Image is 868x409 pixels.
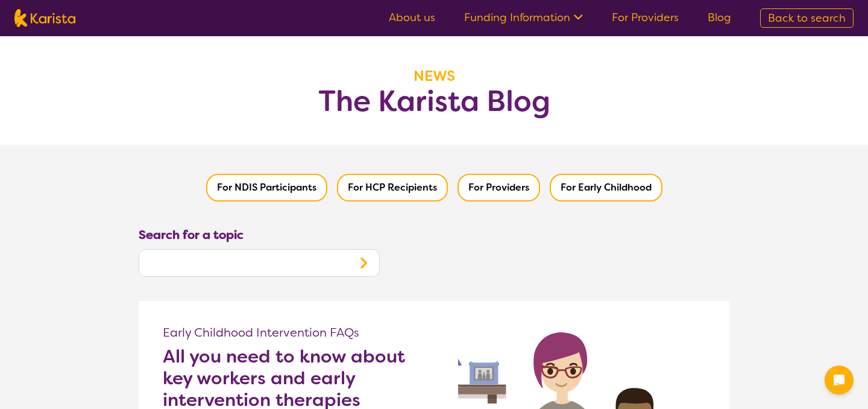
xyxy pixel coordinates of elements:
button: Filter by Providers [458,174,540,201]
button: Filter by HCP Recipients [337,174,448,201]
span: Back to search [768,11,846,25]
a: About us [389,10,435,25]
p: Early Childhood Intervention FAQs [163,325,434,340]
a: Blog [708,10,731,25]
button: Filter by Early Childhood [550,174,662,201]
button: Search [348,250,379,276]
button: Filter by NDIS Participants [206,174,327,201]
img: Karista logo [14,9,75,27]
a: For Providers [612,10,679,25]
label: Search for a topic [139,226,244,244]
a: Funding Information [464,10,583,25]
a: Back to search [760,8,854,28]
